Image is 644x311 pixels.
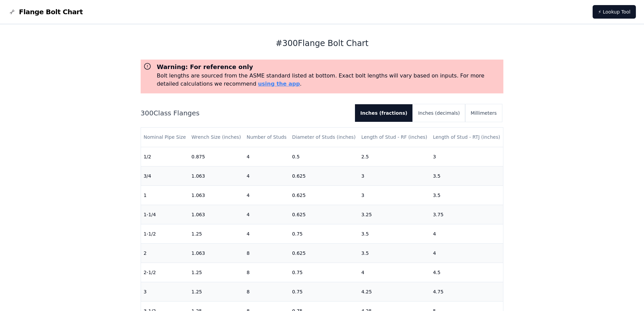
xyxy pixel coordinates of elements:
[141,243,189,263] td: 2
[359,147,430,166] td: 2.5
[244,147,289,166] td: 4
[359,166,430,185] td: 3
[141,205,189,224] td: 1-1/4
[359,205,430,224] td: 3.25
[141,166,189,185] td: 3/4
[289,185,359,205] td: 0.625
[19,7,83,17] span: Flange Bolt Chart
[141,263,189,282] td: 2-1/2
[359,224,430,243] td: 3.5
[289,128,359,147] th: Diameter of Studs (inches)
[430,263,503,282] td: 4.5
[244,185,289,205] td: 4
[189,263,244,282] td: 1.25
[141,128,189,147] th: Nominal Pipe Size
[244,166,289,185] td: 4
[359,282,430,301] td: 4.25
[157,72,501,88] p: Bolt lengths are sourced from the ASME standard listed at bottom. Exact bolt lengths will vary ba...
[189,147,244,166] td: 0.875
[430,282,503,301] td: 4.75
[359,263,430,282] td: 4
[430,205,503,224] td: 3.75
[8,7,83,17] a: Flange Bolt Chart LogoFlange Bolt Chart
[244,224,289,243] td: 4
[189,128,244,147] th: Wrench Size (inches)
[359,243,430,263] td: 3.5
[244,263,289,282] td: 8
[359,128,430,147] th: Length of Stud - RF (inches)
[189,185,244,205] td: 1.063
[141,38,504,49] h1: # 300 Flange Bolt Chart
[289,166,359,185] td: 0.625
[430,243,503,263] td: 4
[141,282,189,301] td: 3
[355,104,413,122] button: Inches (fractions)
[157,62,501,72] h3: Warning: For reference only
[430,224,503,243] td: 4
[141,147,189,166] td: 1/2
[430,185,503,205] td: 3.5
[289,243,359,263] td: 0.625
[593,5,636,19] a: ⚡ Lookup Tool
[465,104,502,122] button: Millimeters
[289,263,359,282] td: 0.75
[141,224,189,243] td: 1-1/2
[258,81,300,87] a: using the app
[289,224,359,243] td: 0.75
[189,282,244,301] td: 1.25
[141,108,350,118] h2: 300 Class Flanges
[430,166,503,185] td: 3.5
[244,128,289,147] th: Number of Studs
[359,185,430,205] td: 3
[189,205,244,224] td: 1.063
[430,147,503,166] td: 3
[289,282,359,301] td: 0.75
[289,147,359,166] td: 0.5
[8,8,16,16] img: Flange Bolt Chart Logo
[189,224,244,243] td: 1.25
[244,205,289,224] td: 4
[189,243,244,263] td: 1.063
[244,243,289,263] td: 8
[430,128,503,147] th: Length of Stud - RTJ (inches)
[413,104,465,122] button: Inches (decimals)
[141,185,189,205] td: 1
[289,205,359,224] td: 0.625
[244,282,289,301] td: 8
[189,166,244,185] td: 1.063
